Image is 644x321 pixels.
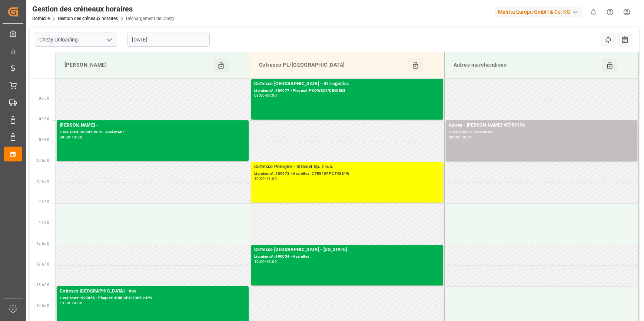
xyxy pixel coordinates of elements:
[459,136,460,139] div: -
[72,136,82,139] div: 10:00
[39,96,49,100] span: 08:30
[36,283,49,287] span: 13 h 00
[39,117,49,121] span: 09:00
[32,3,175,14] div: Gestion des créneaux horaires
[58,16,118,21] a: Gestion des créneaux horaires
[60,136,70,139] div: 09:00
[449,122,635,129] div: Autres - [PERSON_NAME] 45758196
[254,254,440,260] div: Livraison# :490034 - Assiette# :
[32,16,50,21] a: Domicile
[461,136,471,139] div: 10:00
[254,163,440,171] div: Cofresco Pologne - Interset Sp. z o.o.
[266,177,277,180] div: 11:00
[60,129,246,136] div: Livraison# :400053535 - Assiette# :
[70,136,72,139] div: -
[72,301,82,305] div: 14:00
[265,260,266,263] div: -
[266,94,277,97] div: 09:00
[256,58,408,72] div: Cofresco PL/[GEOGRAPHIC_DATA]
[60,301,70,305] div: 13:00
[60,288,246,295] div: Cofresco [GEOGRAPHIC_DATA] - dss
[36,241,49,245] span: 12 h 00
[495,5,585,19] button: Melitta Europa GmbH & Co. KG
[254,94,265,97] div: 08:00
[451,58,602,72] div: Autres marchandises
[254,260,265,263] div: 12:00
[35,33,117,47] input: Type à rechercher/sélectionner
[60,295,246,301] div: Livraison# :490056 - Plaque# :CBR CF42/CBR 2JP4
[36,179,49,183] span: 10 h 30
[39,221,49,225] span: 11:30
[254,246,440,254] div: Cofresco [GEOGRAPHIC_DATA] - [US_STATE]
[62,58,213,72] div: [PERSON_NAME]
[39,138,49,142] span: 09:30
[70,301,72,305] div: -
[449,136,459,139] div: 09:00
[254,171,440,177] div: Livraison# :489973 - Assiette# :CTR5107P CT4381W
[449,129,635,136] div: Livraison# :x - Assiette# :
[36,158,49,163] span: 10 h 00
[60,122,246,129] div: [PERSON_NAME] -
[254,177,265,180] div: 10:00
[266,260,277,263] div: 13:00
[254,88,440,94] div: Livraison# :489977 - Plaque#:P O9WS29/CINNS83
[36,304,49,308] span: 13 h 30
[265,177,266,180] div: -
[254,80,440,88] div: Cofresco [GEOGRAPHIC_DATA] - ID Logistics
[498,8,570,16] font: Melitta Europa GmbH & Co. KG
[602,4,618,20] button: Centre d’aide
[265,94,266,97] div: -
[585,4,602,20] button: Afficher 0 nouvelles notifications
[103,34,114,46] button: Ouvrir le menu
[127,33,210,47] input: JJ-MM-AAAA
[36,262,49,266] span: 12 h 30
[39,200,49,204] span: 11:00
